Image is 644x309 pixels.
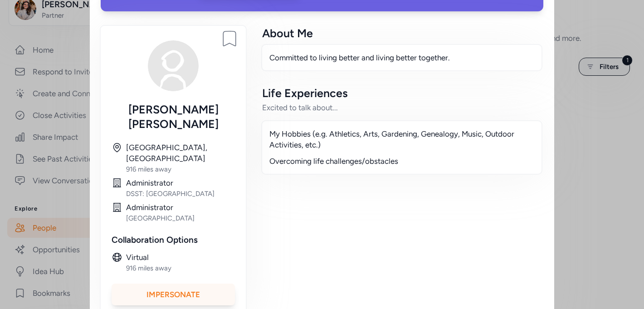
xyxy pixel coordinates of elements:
div: My Hobbies (e.g. Athletics, Arts, Gardening, Genealogy, Music, Outdoor Activities, etc.) [269,128,534,150]
div: 916 miles away [126,264,235,273]
div: [GEOGRAPHIC_DATA], [GEOGRAPHIC_DATA] [126,142,235,164]
div: DSST: [GEOGRAPHIC_DATA] [126,189,235,198]
p: Committed to living better and living better together. [269,52,534,63]
div: Administrator [126,202,235,213]
div: [PERSON_NAME] [PERSON_NAME] [112,102,235,131]
div: Collaboration Options [112,234,235,246]
img: Avatar [144,37,202,95]
div: Virtual [126,252,235,263]
div: Excited to talk about... [262,102,542,113]
div: Life Experiences [262,86,542,100]
div: Impersonate [112,284,235,305]
div: [GEOGRAPHIC_DATA] [126,214,235,223]
div: Administrator [126,177,235,188]
div: Overcoming life challenges/obstacles [269,156,534,167]
div: About Me [262,26,542,40]
div: 916 miles away [126,165,235,174]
